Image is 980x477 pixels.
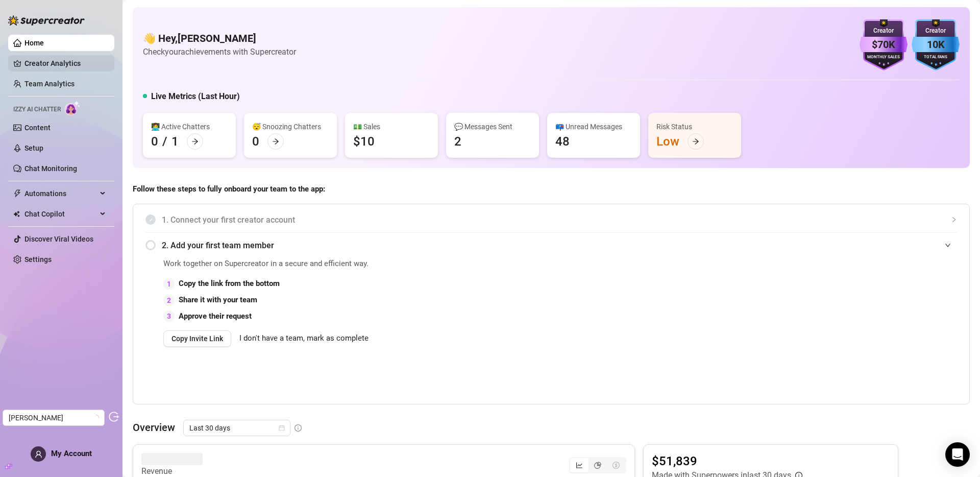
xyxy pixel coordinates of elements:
[860,19,908,70] img: purple-badge-B9DA21FR.svg
[24,255,52,264] a: Settings
[912,19,960,70] img: blue-badge-DgoSNQY1.svg
[692,138,699,145] span: arrow-right
[179,312,252,321] strong: Approve their request
[65,101,81,115] img: AI Chatter
[656,121,733,132] div: Risk Status
[454,133,461,150] div: 2
[13,189,21,198] span: thunderbolt
[555,133,570,150] div: 48
[24,124,51,132] a: Content
[145,233,957,258] div: 2. Add your first team member
[612,462,620,469] span: dollar-circle
[24,80,75,88] a: Team Analytics
[162,213,957,226] span: 1. Connect your first creator account
[252,121,329,132] div: 😴 Snoozing Chatters
[109,412,119,422] span: logout
[860,37,908,53] div: $70K
[353,133,375,150] div: $10
[295,424,302,432] span: info-circle
[151,121,228,132] div: 👩‍💻 Active Chatters
[951,217,957,223] span: collapsed
[24,55,106,71] a: Creator Analytics
[272,138,279,145] span: arrow-right
[51,449,92,458] span: My Account
[594,462,601,469] span: pie-chart
[912,37,960,53] div: 10K
[171,133,179,150] div: 1
[143,31,296,45] h4: 👋 Hey, [PERSON_NAME]
[860,54,908,61] div: Monthly Sales
[279,425,285,431] span: calendar
[239,332,369,345] span: I don't have a team, mark as complete
[13,105,61,114] span: Izzy AI Chatter
[24,39,44,47] a: Home
[189,420,284,436] span: Last 30 days
[163,311,175,322] div: 3
[171,335,223,343] span: Copy Invite Link
[24,164,77,173] a: Chat Monitoring
[555,121,632,132] div: 📪 Unread Messages
[163,278,175,290] div: 1
[179,295,257,304] strong: Share it with your team
[24,206,97,222] span: Chat Copilot
[151,90,240,103] h5: Live Metrics (Last Hour)
[163,295,175,306] div: 2
[24,144,43,152] a: Setup
[5,463,12,470] span: build
[454,121,531,132] div: 💬 Messages Sent
[252,133,259,150] div: 0
[179,279,280,288] strong: Copy the link from the bottom
[24,185,97,202] span: Automations
[143,45,296,58] article: Check your achievements with Supercreator
[753,258,957,389] iframe: Adding Team Members
[133,184,325,194] strong: Follow these steps to fully onboard your team to the app:
[569,457,626,473] div: segmented control
[24,235,93,243] a: Discover Viral Videos
[912,54,960,61] div: Total Fans
[576,462,583,469] span: line-chart
[133,420,175,435] article: Overview
[353,121,430,132] div: 💵 Sales
[151,133,158,150] div: 0
[912,26,960,36] div: Creator
[191,138,199,145] span: arrow-right
[652,453,802,469] article: $51,839
[163,258,727,270] span: Work together on Supercreator in a secure and efficient way.
[8,15,85,26] img: logo-BBDzfeDw.svg
[163,330,231,347] button: Copy Invite Link
[162,239,957,252] span: 2. Add your first team member
[945,242,951,248] span: expanded
[35,450,42,458] span: user
[13,210,20,218] img: Chat Copilot
[860,26,908,36] div: Creator
[945,442,970,467] div: Open Intercom Messenger
[9,410,99,425] span: Ryan Bonam
[145,207,957,232] div: 1. Connect your first creator account
[92,414,100,421] span: loading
